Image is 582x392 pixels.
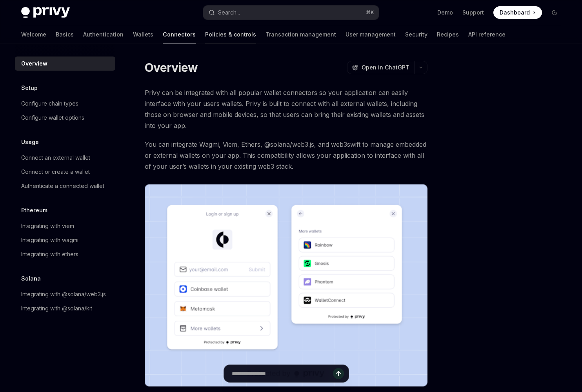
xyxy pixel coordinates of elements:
[437,25,459,44] a: Recipes
[145,139,427,172] span: You can integrate Wagmi, Viem, Ethers, @solana/web3.js, and web3swift to manage embedded or exter...
[462,9,484,16] a: Support
[15,57,115,71] a: Overview
[15,165,115,179] a: Connect or create a wallet
[21,59,47,68] div: Overview
[21,83,38,93] h5: Setup
[346,25,396,44] a: User management
[21,235,78,245] div: Integrating with wagmi
[21,153,90,162] div: Connect an external wallet
[548,6,561,19] button: Toggle dark mode
[15,287,115,301] a: Integrating with @solana/web3.js
[21,7,70,18] img: dark logo
[366,9,374,16] span: ⌘ K
[203,5,379,20] button: Open search
[21,167,90,177] div: Connect or create a wallet
[362,64,409,71] span: Open in ChatGPT
[15,219,115,233] a: Integrating with viem
[266,25,336,44] a: Transaction management
[15,179,115,193] a: Authenticate a connected wallet
[232,365,333,382] input: Ask a question...
[145,60,198,75] h1: Overview
[347,61,414,74] button: Open in ChatGPT
[21,221,74,231] div: Integrating with viem
[15,151,115,165] a: Connect an external wallet
[163,25,196,44] a: Connectors
[21,290,106,299] div: Integrating with @solana/web3.js
[21,113,84,122] div: Configure wallet options
[15,233,115,247] a: Integrating with wagmi
[21,99,78,108] div: Configure chain types
[83,25,124,44] a: Authentication
[145,87,427,131] span: Privy can be integrated with all popular wallet connectors so your application can easily interfa...
[21,25,46,44] a: Welcome
[500,9,530,16] span: Dashboard
[333,368,344,379] button: Send message
[15,301,115,315] a: Integrating with @solana/kit
[437,9,453,16] a: Demo
[21,137,39,147] h5: Usage
[21,304,92,313] div: Integrating with @solana/kit
[205,25,256,44] a: Policies & controls
[15,111,115,125] a: Configure wallet options
[145,184,427,387] img: Connectors3
[21,250,78,259] div: Integrating with ethers
[405,25,427,44] a: Security
[493,6,542,19] a: Dashboard
[15,247,115,261] a: Integrating with ethers
[21,274,41,283] h5: Solana
[21,206,47,215] h5: Ethereum
[21,181,104,191] div: Authenticate a connected wallet
[15,97,115,111] a: Configure chain types
[56,25,74,44] a: Basics
[218,8,240,17] div: Search...
[133,25,153,44] a: Wallets
[468,25,506,44] a: API reference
